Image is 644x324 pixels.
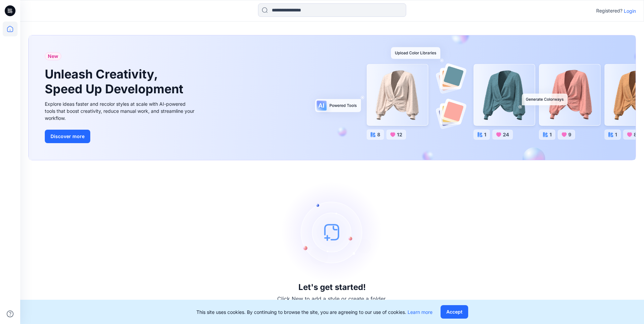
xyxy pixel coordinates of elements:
span: New [48,52,58,60]
button: Discover more [45,130,90,143]
h3: Let's get started! [298,283,366,292]
p: Registered? [596,7,622,15]
div: Explore ideas faster and recolor styles at scale with AI-powered tools that boost creativity, red... [45,100,196,122]
button: Accept [441,305,468,319]
p: This site uses cookies. By continuing to browse the site, you are agreeing to our use of cookies. [196,309,432,316]
h1: Unleash Creativity, Speed Up Development [45,67,186,96]
a: Discover more [45,130,196,143]
p: Login [624,7,636,14]
a: Learn more [408,309,432,315]
p: Click New to add a style or create a folder. [277,295,387,303]
img: empty-state-image.svg [282,182,383,283]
